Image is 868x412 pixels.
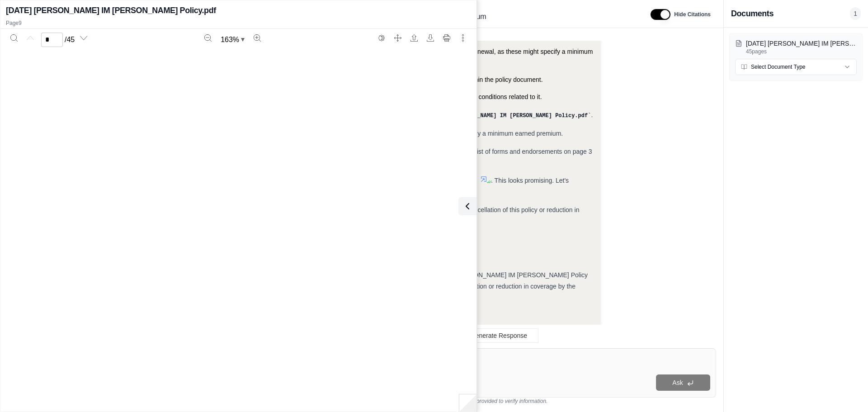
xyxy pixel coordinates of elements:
[672,379,683,386] span: Ask
[65,34,75,45] span: / 45
[41,33,63,47] input: Enter a page number
[7,31,21,45] button: Search
[731,7,774,20] h3: Documents
[282,283,576,301] span: in the event of cancellation or reduction in coverage by the insured.
[464,332,527,339] span: Regenerate Response
[23,31,38,45] button: Previous page
[221,34,239,45] span: 163 %
[250,31,264,45] button: Zoom in
[76,31,91,45] button: Next page
[439,31,454,45] button: Print
[407,31,421,45] button: Open file
[456,31,470,45] button: More actions
[217,33,248,47] button: Zoom document
[674,11,711,18] span: Hide Citations
[423,31,438,45] button: Download
[746,48,857,55] p: 45 pages
[428,113,591,119] code: [DATE] [PERSON_NAME] IM [PERSON_NAME] Policy.pdf
[850,7,861,20] span: 1
[591,111,593,118] span: .
[6,19,471,27] p: Page 9
[746,39,857,48] p: 9.17.2025 Gonzalez IM Crane Policy.pdf
[201,31,215,45] button: Zoom out
[735,39,857,55] button: [DATE] [PERSON_NAME] IM [PERSON_NAME] Policy.pdf45pages
[445,328,538,343] button: Regenerate Response
[268,398,716,405] div: *Use references provided to verify information.
[6,4,216,17] h2: [DATE] [PERSON_NAME] IM [PERSON_NAME] Policy.pdf
[656,374,710,391] button: Ask
[374,31,389,45] button: Switch to the dark theme
[391,31,405,45] button: Full screen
